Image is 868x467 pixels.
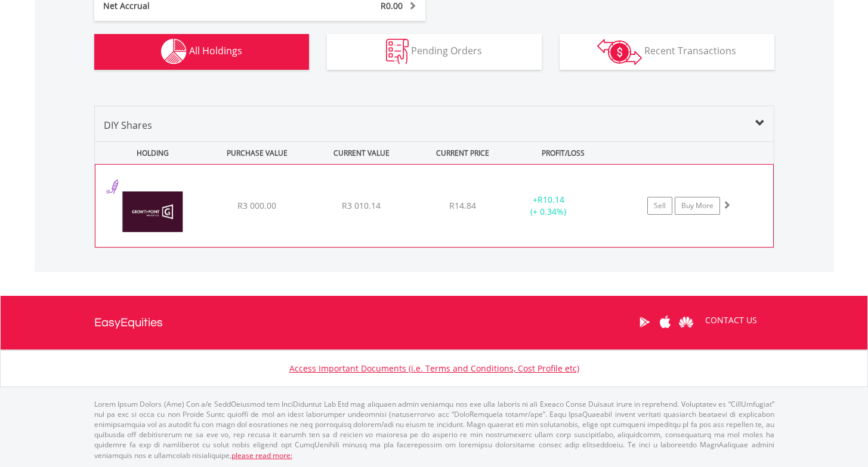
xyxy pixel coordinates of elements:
a: Buy More [675,197,720,215]
div: PURCHASE VALUE [206,142,308,164]
img: pending_instructions-wht.png [386,39,409,64]
span: R3 010.14 [342,200,381,211]
a: please read more: [231,450,292,460]
span: R14.84 [449,200,476,211]
button: Recent Transactions [560,34,774,70]
a: Google Play [634,304,655,341]
div: CURRENT VALUE [311,142,413,164]
a: CONTACT US [697,304,765,337]
span: Pending Orders [411,44,482,57]
a: Huawei [676,304,697,341]
a: Sell [647,197,672,215]
div: CURRENT PRICE [415,142,509,164]
img: EQU.ZA.GRT.png [101,180,204,244]
div: HOLDING [95,142,204,164]
a: Access Important Documents (i.e. Terms and Conditions, Cost Profile etc) [289,363,579,374]
div: + (+ 0.34%) [503,194,593,218]
span: Recent Transactions [644,44,736,57]
button: All Holdings [94,34,309,70]
span: R10.14 [538,194,564,205]
img: transactions-zar-wht.png [597,39,642,65]
img: holdings-wht.png [161,39,187,64]
button: Pending Orders [327,34,542,70]
span: All Holdings [189,44,242,57]
p: Lorem Ipsum Dolors (Ame) Con a/e SeddOeiusmod tem InciDiduntut Lab Etd mag aliquaen admin veniamq... [94,399,774,460]
a: Apple [655,304,676,341]
span: DIY Shares [104,119,152,132]
a: EasyEquities [94,296,163,350]
div: PROFIT/LOSS [512,142,614,164]
span: R3 000.00 [237,200,276,211]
